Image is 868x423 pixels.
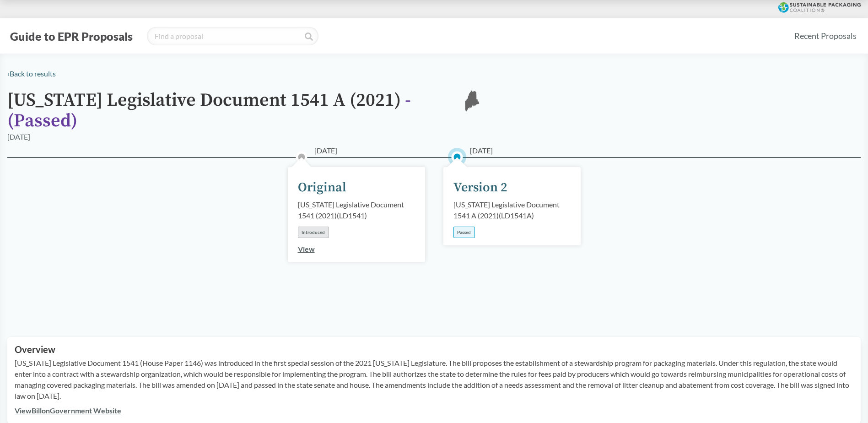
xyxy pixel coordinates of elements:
div: [US_STATE] Legislative Document 1541 A (2021) ( LD1541A ) [453,199,571,221]
span: [DATE] [470,145,493,156]
div: Introduced [298,227,329,238]
a: ViewBillonGovernment Website [15,406,121,415]
div: Original [298,178,346,197]
a: Recent Proposals [790,26,861,46]
div: Passed [453,227,475,238]
h2: Overview [15,344,853,355]
a: ‹Back to results [7,69,56,78]
button: Guide to EPR Proposals [7,29,135,43]
div: [US_STATE] Legislative Document 1541 (2021) ( LD1541 ) [298,199,415,221]
span: [DATE] [314,145,337,156]
div: [DATE] [7,131,30,142]
span: - ( Passed ) [7,89,411,132]
h1: [US_STATE] Legislative Document 1541 A (2021) [7,90,447,131]
p: [US_STATE] Legislative Document 1541 (House Paper 1146) was introduced in the first special sessi... [15,358,853,401]
a: View [298,244,315,253]
div: Version 2 [453,178,507,197]
input: Find a proposal [147,27,318,45]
